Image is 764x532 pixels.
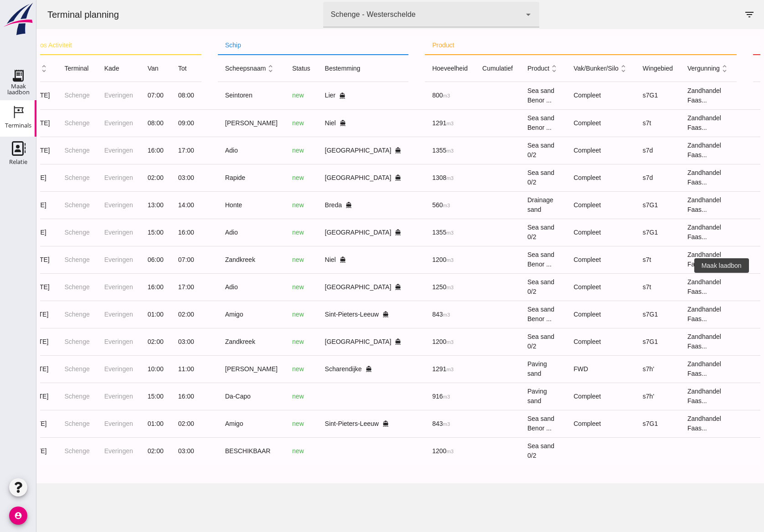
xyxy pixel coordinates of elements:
[61,219,104,246] td: Everingen
[21,383,60,410] td: Schenge
[388,410,439,437] td: 843
[410,230,417,235] small: m3
[644,355,700,383] td: Zandhandel Faas...
[289,255,365,265] div: Niel
[484,301,530,328] td: Sea sand Benor ...
[294,9,379,20] div: Schenge - Westerschelde
[530,273,599,301] td: Compleet
[189,146,241,155] div: Adio
[21,328,60,355] td: Schenge
[21,301,60,328] td: Schenge
[289,91,365,100] div: Lier
[111,365,127,373] span: 10:00
[21,55,60,82] th: terminal
[3,64,12,73] i: unfold_more
[142,447,158,455] span: 03:00
[61,410,104,437] td: Everingen
[111,338,127,345] span: 02:00
[530,191,599,219] td: Compleet
[21,219,60,246] td: Schenge
[248,383,281,410] td: new
[21,410,60,437] td: Schenge
[61,55,104,82] th: kade
[530,246,599,273] td: Compleet
[21,164,60,191] td: Schenge
[486,9,497,20] i: arrow_drop_down
[61,328,104,355] td: Everingen
[142,420,158,427] span: 02:00
[717,36,749,55] th: acties
[530,355,599,383] td: FWD
[111,420,127,427] span: 01:00
[707,9,718,20] i: filter_list
[61,246,104,273] td: Everingen
[644,109,700,137] td: Zandhandel Faas...
[21,437,60,465] td: Schenge
[484,437,530,465] td: Sea sand 0/2
[407,421,414,427] small: m3
[111,92,127,99] span: 07:00
[407,203,414,208] small: m3
[530,383,599,410] td: Compleet
[142,201,158,209] span: 14:00
[358,229,365,235] i: directions_boat
[134,55,165,82] th: tot
[599,383,644,410] td: s7h'
[21,137,60,164] td: Schenge
[61,383,104,410] td: Everingen
[530,301,599,328] td: Compleet
[484,82,530,109] td: Sea sand Benor ...
[484,273,530,301] td: Sea sand 0/2
[142,256,158,263] span: 07:00
[599,273,644,301] td: s7t
[644,164,700,191] td: Zandhandel Faas...
[111,447,127,455] span: 02:00
[248,246,281,273] td: new
[599,219,644,246] td: s7G1
[329,366,336,372] i: directions_boat
[410,285,417,290] small: m3
[717,55,749,82] th: acties
[388,437,439,465] td: 1200
[189,118,241,128] div: [PERSON_NAME]
[530,137,599,164] td: Compleet
[248,328,281,355] td: new
[530,219,599,246] td: Compleet
[21,273,60,301] td: Schenge
[248,355,281,383] td: new
[388,191,439,219] td: 560
[599,82,644,109] td: s7G1
[484,191,530,219] td: Drainage sand
[189,392,241,401] div: Da-Capo
[388,36,700,55] th: product
[142,119,158,127] span: 09:00
[309,202,315,208] i: directions_boat
[189,173,241,183] div: Rapide
[530,82,599,109] td: Compleet
[599,164,644,191] td: s7d
[358,174,365,181] i: directions_boat
[407,394,414,399] small: m3
[484,355,530,383] td: Paving sand
[142,365,158,373] span: 11:00
[142,92,158,99] span: 08:00
[289,118,365,128] div: Niel
[61,164,104,191] td: Everingen
[248,109,281,137] td: new
[21,246,60,273] td: Schenge
[111,119,127,127] span: 08:00
[248,273,281,301] td: new
[111,201,127,209] span: 13:00
[599,355,644,383] td: s7h'
[142,393,158,400] span: 16:00
[189,65,239,72] span: scheepsnaam
[142,283,158,291] span: 17:00
[599,109,644,137] td: s7t
[484,164,530,191] td: Sea sand 0/2
[111,283,127,291] span: 16:00
[388,164,439,191] td: 1308
[189,200,241,210] div: Honte
[248,137,281,164] td: new
[530,328,599,355] td: Compleet
[289,173,365,183] div: [GEOGRAPHIC_DATA]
